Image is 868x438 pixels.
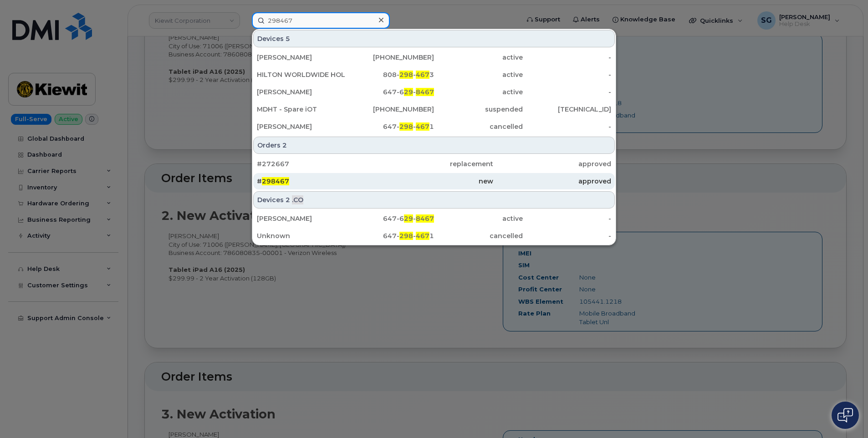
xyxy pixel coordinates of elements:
a: #272667replacementapproved [253,156,615,172]
div: approved [493,159,611,168]
div: [PHONE_NUMBER] [346,105,434,114]
span: .CO [292,195,303,204]
span: 5 [286,34,290,43]
img: Open chat [837,408,853,423]
span: 2 [282,141,287,150]
div: approved [493,177,611,186]
span: 298 [399,71,413,79]
div: 647-6 - [346,214,434,223]
div: Unknown [257,231,346,240]
a: [PERSON_NAME][PHONE_NUMBER]active- [253,49,615,66]
div: Orders [253,137,615,154]
div: [TECHNICAL_ID] [523,105,612,114]
div: suspended [434,105,523,114]
div: - [523,214,612,223]
a: Unknown647-298-4671cancelled- [253,228,615,244]
span: 298 [399,122,413,131]
span: 2 [286,195,290,204]
div: cancelled [434,231,523,240]
div: replacement [375,159,493,168]
a: HILTON WORLDWIDE HOLDINGS INC.808-298-4673active- [253,66,615,83]
span: 8467 [416,88,434,96]
div: active [434,214,523,223]
div: - [523,53,612,62]
div: 808- - 3 [346,70,434,79]
span: 467 [416,122,429,131]
div: [PHONE_NUMBER] [346,53,434,62]
div: [PERSON_NAME] [257,122,346,131]
a: [PERSON_NAME]647-298-4671cancelled- [253,118,615,135]
div: [PERSON_NAME] [257,87,346,97]
div: Devices [253,191,615,209]
a: MDHT - Spare iOT[PHONE_NUMBER]suspended[TECHNICAL_ID] [253,101,615,117]
div: Devices [253,30,615,47]
div: - [523,231,612,240]
div: 647-6 - [346,87,434,97]
span: 8467 [416,214,434,223]
div: active [434,87,523,97]
a: [PERSON_NAME]647-629-8467active- [253,84,615,100]
input: Find something... [252,12,390,29]
div: active [434,53,523,62]
div: # [257,177,375,186]
div: active [434,70,523,79]
span: 298467 [262,177,289,185]
div: 647- - 1 [346,122,434,131]
span: 298 [399,232,413,240]
div: #272667 [257,159,375,168]
div: 647- - 1 [346,231,434,240]
div: HILTON WORLDWIDE HOLDINGS INC. [257,70,346,79]
span: 467 [416,232,429,240]
span: 29 [404,214,413,223]
div: - [523,87,612,97]
div: - [523,70,612,79]
div: [PERSON_NAME] [257,214,346,223]
div: - [523,122,612,131]
a: [PERSON_NAME]647-629-8467active- [253,210,615,227]
div: new [375,177,493,186]
span: 467 [416,71,429,79]
div: MDHT - Spare iOT [257,105,346,114]
div: [PERSON_NAME] [257,53,346,62]
a: #298467newapproved [253,173,615,189]
span: 29 [404,88,413,96]
div: cancelled [434,122,523,131]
